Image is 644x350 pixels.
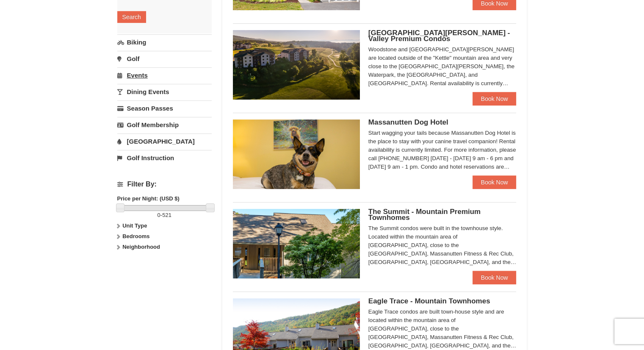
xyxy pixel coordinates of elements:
[368,118,448,126] span: Massanutten Dog Hotel
[117,150,212,166] a: Golf Instruction
[117,84,212,100] a: Dining Events
[473,175,517,189] a: Book Now
[122,233,149,239] strong: Bedrooms
[368,208,481,222] span: The Summit - Mountain Premium Townhomes
[233,30,360,100] img: 19219041-4-ec11c166.jpg
[158,212,160,218] span: 0
[117,11,146,23] button: Search
[117,181,212,188] h4: Filter By:
[117,100,212,116] a: Season Passes
[368,224,517,267] div: The Summit condos were built in the townhouse style. Located within the mountain area of [GEOGRAP...
[162,212,171,218] span: 521
[368,297,490,305] span: Eagle Trace - Mountain Townhomes
[473,271,517,284] a: Book Now
[368,45,517,88] div: Woodstone and [GEOGRAPHIC_DATA][PERSON_NAME] are located outside of the "Kettle" mountain area an...
[368,129,517,171] div: Start wagging your tails because Massanutten Dog Hotel is the place to stay with your canine trav...
[117,34,212,50] a: Biking
[117,133,212,149] a: [GEOGRAPHIC_DATA]
[117,117,212,133] a: Golf Membership
[233,119,360,189] img: 27428181-5-81c892a3.jpg
[368,29,510,43] span: [GEOGRAPHIC_DATA][PERSON_NAME] - Valley Premium Condos
[117,51,212,67] a: Golf
[117,211,212,219] label: -
[473,92,517,106] a: Book Now
[117,67,212,83] a: Events
[368,308,517,350] div: Eagle Trace condos are built town-house style and are located within the mountain area of [GEOGRA...
[122,244,160,250] strong: Neighborhood
[117,195,180,202] strong: Price per Night: (USD $)
[233,209,360,278] img: 19219034-1-0eee7e00.jpg
[122,222,147,229] strong: Unit Type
